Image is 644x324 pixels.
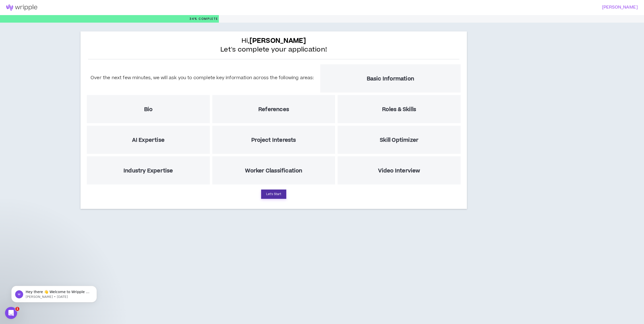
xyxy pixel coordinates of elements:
h5: References [258,106,289,113]
button: Let's Start [261,190,286,199]
h5: AI Expertise [132,137,165,143]
h5: Worker Classification [245,168,302,174]
h5: Industry Expertise [124,168,173,174]
span: Hi, [242,36,306,45]
p: 34% [189,15,218,23]
h5: Basic Information [367,76,414,82]
h5: Bio [144,106,153,113]
span: Complete [197,17,218,21]
h5: Project Interests [251,137,296,143]
h3: [PERSON_NAME] [319,5,638,10]
h5: Roles & Skills [382,106,416,113]
b: [PERSON_NAME] [250,36,306,45]
iframe: Intercom notifications message [4,275,104,310]
span: Let's complete your application! [220,45,327,54]
span: 1 [15,307,19,311]
h5: Skill Optimizer [380,137,418,143]
h5: Video Interview [378,168,420,174]
h5: Over the next few minutes, we will ask you to complete key information across the following areas: [91,74,314,81]
iframe: Intercom live chat [5,307,17,319]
